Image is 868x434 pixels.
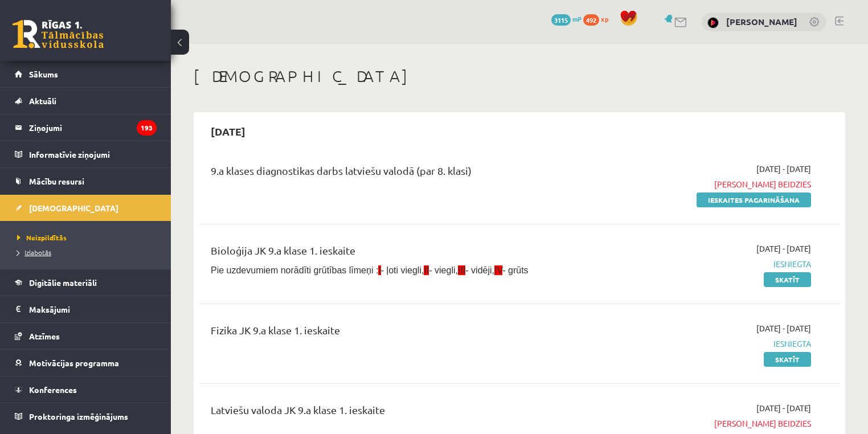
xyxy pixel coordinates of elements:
[29,411,128,421] span: Proktoringa izmēģinājums
[378,265,380,275] span: I
[756,322,811,334] span: [DATE] - [DATE]
[551,14,582,23] a: 3115 mP
[623,178,811,190] span: [PERSON_NAME] beidzies
[15,323,157,349] a: Atzīmes
[424,265,429,275] span: II
[211,402,605,423] div: Latviešu valoda JK 9.a klase 1. ieskaite
[707,17,719,28] img: Marija Gudrenika
[29,203,118,213] span: [DEMOGRAPHIC_DATA]
[726,16,797,27] a: [PERSON_NAME]
[15,88,157,114] a: Aktuāli
[458,265,465,275] span: III
[15,269,157,296] a: Digitālie materiāli
[15,141,157,167] a: Informatīvie ziņojumi
[211,243,605,264] div: Bioloģija JK 9.a klase 1. ieskaite
[15,195,157,221] a: [DEMOGRAPHIC_DATA]
[697,193,811,207] a: Ieskaites pagarināšana
[15,168,157,194] a: Mācību resursi
[583,14,599,26] span: 492
[29,96,56,106] span: Aktuāli
[211,265,529,275] span: Pie uzdevumiem norādīti grūtības līmeņi : - ļoti viegli, - viegli, - vidēji, - grūts
[211,322,605,343] div: Fizika JK 9.a klase 1. ieskaite
[17,248,51,257] span: Izlabotās
[29,331,60,341] span: Atzīmes
[29,358,119,368] span: Motivācijas programma
[623,258,811,270] span: Iesniegta
[17,247,159,257] a: Izlabotās
[211,163,605,184] div: 9.a klases diagnostikas darbs latviešu valodā (par 8. klasi)
[601,14,608,23] span: xp
[15,296,157,322] a: Maksājumi
[15,376,157,403] a: Konferences
[551,14,571,26] span: 3115
[583,14,614,23] a: 492 xp
[137,120,157,136] i: 193
[15,114,157,141] a: Ziņojumi193
[29,176,84,186] span: Mācību resursi
[15,61,157,87] a: Sākums
[29,69,58,79] span: Sākums
[29,277,97,288] span: Digitālie materiāli
[764,272,811,287] a: Skatīt
[194,67,845,86] h1: [DEMOGRAPHIC_DATA]
[494,265,502,275] span: IV
[29,114,157,141] legend: Ziņojumi
[13,20,104,48] a: Rīgas 1. Tālmācības vidusskola
[756,163,811,175] span: [DATE] - [DATE]
[29,296,157,322] legend: Maksājumi
[29,141,157,167] legend: Informatīvie ziņojumi
[29,384,77,395] span: Konferences
[623,338,811,350] span: Iesniegta
[764,352,811,367] a: Skatīt
[17,232,159,243] a: Neizpildītās
[572,14,582,23] span: mP
[623,417,811,429] span: [PERSON_NAME] beidzies
[756,402,811,414] span: [DATE] - [DATE]
[199,118,257,145] h2: [DATE]
[15,350,157,376] a: Motivācijas programma
[17,233,67,242] span: Neizpildītās
[15,403,157,429] a: Proktoringa izmēģinājums
[756,243,811,255] span: [DATE] - [DATE]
